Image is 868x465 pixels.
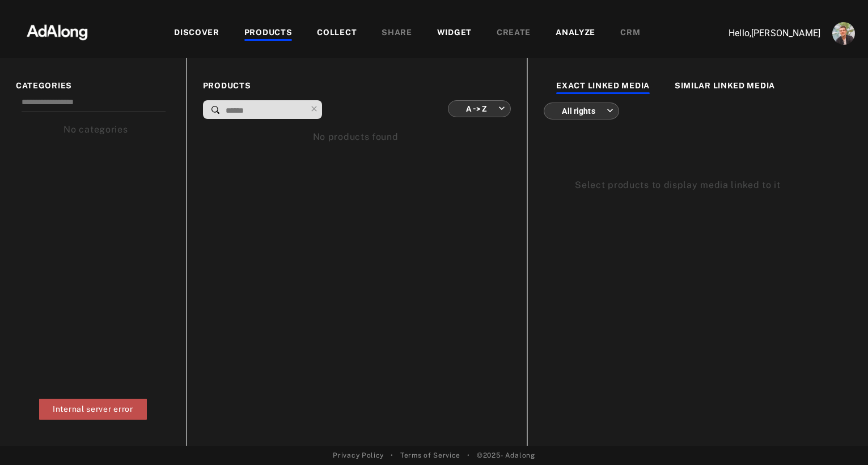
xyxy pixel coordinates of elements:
span: PRODUCTS [203,80,511,92]
img: 63233d7d88ed69de3c212112c67096b6.png [7,14,107,48]
div: SHARE [382,27,412,40]
div: CRM [620,27,640,40]
div: COLLECT [317,27,357,40]
div: CREATE [497,27,531,40]
p: Hello, [PERSON_NAME] [707,27,820,40]
span: © 2025 - Adalong [477,450,535,460]
img: ACg8ocLjEk1irI4XXb49MzUGwa4F_C3PpCyg-3CPbiuLEZrYEA=s96-c [832,22,855,45]
div: WIDGET [437,27,472,40]
div: ANALYZE [556,27,595,40]
span: CATEGORIES [16,80,170,92]
div: No products found [203,130,509,144]
div: EXACT LINKED MEDIA [556,80,650,93]
div: DISCOVER [174,27,219,40]
a: Terms of Service [400,450,460,460]
a: Privacy Policy [333,450,384,460]
span: • [467,450,470,460]
div: A -> Z [458,93,506,123]
div: No categories [63,123,128,136]
div: All rights [554,96,613,126]
div: Select products to display media linked to it [575,178,821,192]
button: Account settings [829,19,858,48]
div: SIMILAR LINKED MEDIA [675,80,775,93]
span: • [391,450,393,460]
div: PRODUCTS [244,27,293,40]
div: Internal server error [39,399,147,420]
